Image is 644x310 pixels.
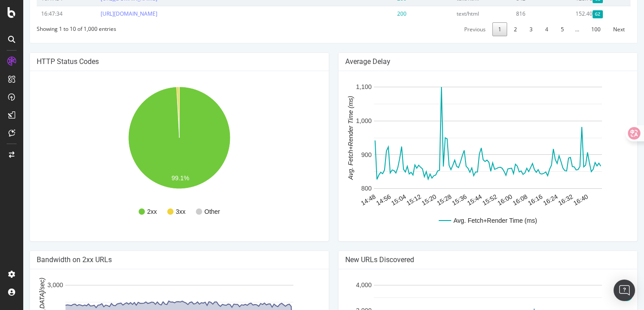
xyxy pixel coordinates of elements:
[428,193,445,207] text: 15:36
[13,57,299,66] h4: HTTP Status Codes
[333,282,348,289] text: 4,000
[13,21,93,33] div: Showing 1 to 10 of 1,000 entries
[485,22,500,36] a: 2
[13,78,299,234] svg: A chart.
[584,22,607,36] a: Next
[148,175,166,182] text: 99.1%
[435,22,468,36] a: Previous
[333,84,348,91] text: 1,100
[548,6,607,21] td: 152.40
[488,193,506,207] text: 16:08
[532,22,547,36] a: 5
[412,193,430,207] text: 15:28
[153,208,162,215] text: 3xx
[322,57,607,66] h4: Average Delay
[181,208,197,215] text: Other
[338,185,349,192] text: 800
[77,10,134,17] a: [URL][DOMAIN_NAME]
[352,193,369,207] text: 14:56
[430,217,514,224] text: Avg. Fetch+Render Time (ms)
[338,151,349,158] text: 900
[13,6,73,21] td: 16:47:34
[458,193,475,207] text: 15:52
[562,22,583,36] a: 100
[367,193,384,207] text: 15:04
[518,193,536,207] text: 16:24
[500,22,515,36] a: 3
[333,117,348,124] text: 1,000
[322,255,607,264] h4: New URLs Discovered
[473,193,491,207] text: 16:00
[374,10,383,17] span: 200
[443,193,460,207] text: 15:44
[13,255,299,264] h4: Bandwidth on 2xx URLs
[429,6,488,21] td: text/html
[516,22,531,36] a: 4
[569,10,580,18] span: Gzipped Content
[382,193,399,207] text: 15:12
[469,22,484,36] a: 1
[547,25,561,33] span: …
[549,193,566,207] text: 16:40
[24,282,40,289] text: 3,000
[503,193,521,207] text: 16:16
[336,193,354,207] text: 14:48
[124,208,134,215] text: 2xx
[397,193,415,207] text: 15:20
[488,6,548,21] td: 816
[324,96,331,180] text: Avg. Fetch+Render Time (ms)
[614,280,635,301] div: Open Intercom Messenger
[534,193,551,207] text: 16:32
[322,78,607,234] svg: A chart.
